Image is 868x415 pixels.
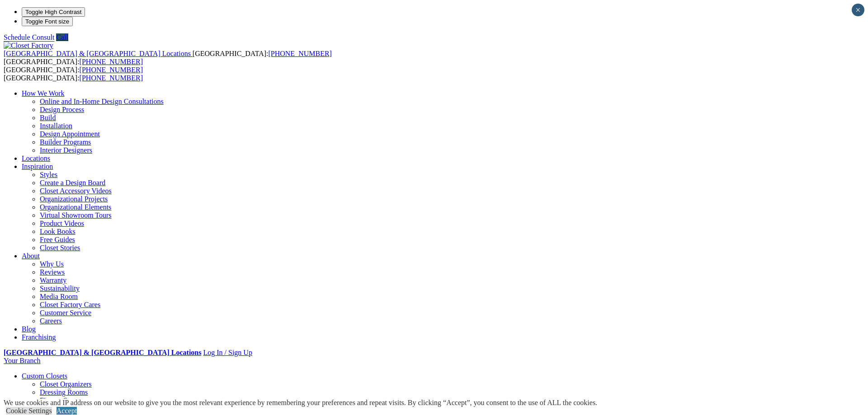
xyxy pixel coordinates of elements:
a: Warranty [40,276,66,284]
a: Log In / Sign Up [203,349,252,356]
a: Cookie Settings [6,407,52,415]
a: [PHONE_NUMBER] [80,58,143,65]
button: Toggle Font size [22,17,73,26]
a: Sustainability [40,284,80,292]
span: [GEOGRAPHIC_DATA]: [GEOGRAPHIC_DATA]: [4,66,143,82]
img: Closet Factory [4,42,53,50]
a: Interior Designers [40,146,92,154]
a: Inspiration [22,163,53,170]
a: Accept [57,407,77,415]
a: [PHONE_NUMBER] [268,50,331,57]
a: [PHONE_NUMBER] [80,74,143,82]
span: [GEOGRAPHIC_DATA]: [GEOGRAPHIC_DATA]: [4,50,332,65]
a: Closet Factory Cares [40,301,100,308]
a: Franchising [22,333,56,341]
a: Look Books [40,228,75,235]
a: Customer Service [40,309,91,317]
a: Careers [40,317,62,325]
a: Styles [40,171,57,178]
a: Call [56,33,68,41]
a: Media Room [40,293,78,300]
a: Locations [22,154,50,162]
a: Create a Design Board [40,179,105,187]
span: [GEOGRAPHIC_DATA] & [GEOGRAPHIC_DATA] Locations [4,50,191,57]
a: [GEOGRAPHIC_DATA] & [GEOGRAPHIC_DATA] Locations [4,349,201,356]
a: How We Work [22,89,65,97]
span: Toggle High Contrast [25,9,81,15]
a: Online and In-Home Design Consultations [40,98,164,105]
a: Build [40,114,56,121]
a: Organizational Elements [40,203,111,211]
span: Toggle Font size [25,18,69,25]
a: Dressing Rooms [40,388,88,396]
a: Organizational Projects [40,195,108,203]
a: [GEOGRAPHIC_DATA] & [GEOGRAPHIC_DATA] Locations [4,50,193,57]
a: [PHONE_NUMBER] [80,66,143,74]
a: Why Us [40,260,64,268]
a: Closet Stories [40,244,80,252]
a: Custom Closets [22,372,67,380]
a: Reviews [40,268,65,276]
a: Virtual Showroom Tours [40,211,112,219]
button: Toggle High Contrast [22,7,85,17]
button: Close [852,4,864,16]
a: Blog [22,325,36,333]
a: Finesse Systems [40,396,87,404]
a: Closet Accessory Videos [40,187,112,195]
a: Closet Organizers [40,380,92,388]
a: Schedule Consult [4,33,54,41]
a: Your Branch [4,357,40,364]
a: Product Videos [40,219,84,227]
a: Builder Programs [40,138,91,146]
a: Design Appointment [40,130,100,138]
a: Design Process [40,106,84,113]
div: We use cookies and IP address on our website to give you the most relevant experience by remember... [4,399,597,407]
a: Installation [40,122,72,130]
a: Free Guides [40,236,75,243]
a: About [22,252,40,260]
